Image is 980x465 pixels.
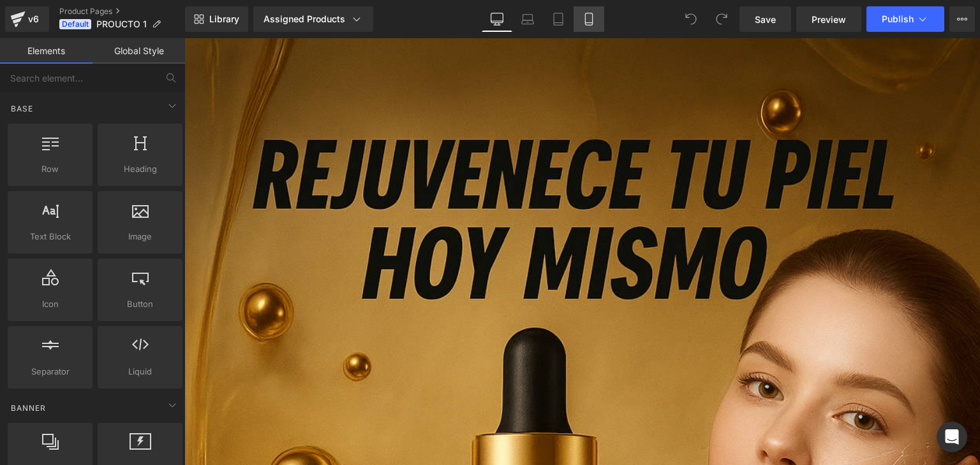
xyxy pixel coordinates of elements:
[26,11,41,27] div: v6
[937,422,967,452] div: Open Intercom Messenger
[796,6,861,32] a: Preview
[101,230,179,243] span: Image
[755,13,776,26] span: Save
[812,13,846,26] span: Preview
[574,6,604,32] a: Mobile
[59,19,91,29] span: Default
[10,103,34,115] span: Base
[11,297,89,311] span: Icon
[264,13,363,25] div: Assigned Products
[949,6,975,32] button: More
[10,402,47,414] span: Banner
[5,6,49,32] a: v6
[93,38,185,64] a: Global Style
[678,6,704,32] button: Undo
[11,365,89,378] span: Separator
[11,162,89,176] span: Row
[882,14,914,24] span: Publish
[59,6,185,17] a: Product Pages
[512,6,543,32] a: Laptop
[101,365,179,378] span: Liquid
[209,13,239,25] span: Library
[709,6,734,32] button: Redo
[185,6,248,32] a: New Library
[101,162,179,176] span: Heading
[866,6,944,32] button: Publish
[101,297,179,311] span: Button
[96,19,147,29] span: PROUCTO 1
[482,6,512,32] a: Desktop
[11,230,89,243] span: Text Block
[543,6,574,32] a: Tablet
